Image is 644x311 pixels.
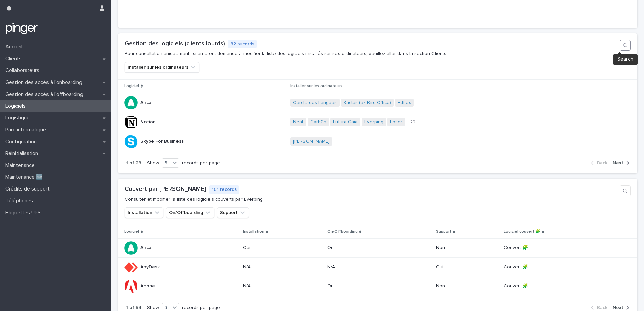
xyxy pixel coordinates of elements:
[140,118,157,125] p: Notion
[140,137,185,144] p: Skype For Business
[125,197,263,202] p: Consulter et modifier la liste des logiciels couverts par Everping
[3,198,38,204] p: Téléphones
[3,44,28,50] p: Accueil
[3,103,31,109] p: Logiciels
[125,207,163,218] button: Installation
[327,283,395,289] p: Oui
[124,228,139,235] p: Logiciel
[166,207,214,218] button: On/Offboarding
[310,119,326,125] a: Carb0n
[3,139,42,145] p: Configuration
[243,245,310,251] p: Oui
[243,264,310,270] p: N/A
[3,91,89,98] p: Gestion des accès à l’offboarding
[125,51,447,57] p: Pour consultation uniquement : si un client demande à modifier la liste des logiciels installés s...
[118,277,637,296] tr: AdobeAdobe N/AOuiNonCouvert 🧩Couvert 🧩
[398,100,411,106] a: Edflex
[147,305,159,311] p: Show
[126,305,141,311] p: 1 of 54
[333,119,358,125] a: Futura Gaïa
[3,127,52,133] p: Parc informatique
[408,120,415,124] span: + 29
[147,160,159,166] p: Show
[140,244,155,251] p: Aircall
[504,244,529,251] p: Couvert 🧩
[613,161,623,165] span: Next
[3,79,88,86] p: Gestion des accès à l’onboarding
[217,207,249,218] button: Support
[613,305,623,310] span: Next
[591,160,610,166] button: Back
[504,282,529,289] p: Couvert 🧩
[140,263,161,270] p: AnyDesk
[125,62,199,73] button: Installer sur les ordinateurs
[228,40,257,48] p: 82 records
[182,305,220,311] p: records per page
[293,139,330,144] a: [PERSON_NAME]
[610,160,629,166] button: Next
[3,115,35,121] p: Logistique
[118,93,637,112] tr: AircallAircall Cercle des Langues Kactus (ex Bird Office) Edflex
[597,305,607,310] span: Back
[364,119,383,125] a: Everping
[591,305,610,311] button: Back
[504,228,540,235] p: Logiciel couvert 🧩
[126,160,141,166] p: 1 of 28
[504,263,529,270] p: Couvert 🧩
[118,257,637,277] tr: AnyDeskAnyDesk N/AN/AOuiCouvert 🧩Couvert 🧩
[344,100,391,106] a: Kactus (ex Bird Office)
[327,264,395,270] p: N/A
[290,82,343,90] p: Installer sur les ordinateurs
[610,305,629,311] button: Next
[327,245,395,251] p: Oui
[243,283,310,289] p: N/A
[3,210,46,216] p: Étiquettes UPS
[3,186,55,192] p: Crédits de support
[293,119,303,125] a: Neat
[3,174,48,180] p: Maintenance 🆕
[3,162,40,169] p: Maintenance
[140,282,156,289] p: Adobe
[209,185,239,194] p: 161 records
[3,56,27,62] p: Clients
[597,161,607,165] span: Back
[125,40,225,48] h1: Gestion des logiciels (clients lourds)
[118,132,637,151] tr: Skype For BusinessSkype For Business [PERSON_NAME]
[243,228,264,235] p: Installation
[182,160,220,166] p: records per page
[390,119,402,125] a: Epsor
[436,264,498,270] p: Oui
[124,82,139,90] p: Logiciel
[118,112,637,132] tr: NotionNotion Neat Carb0n Futura Gaïa Everping Epsor +29
[436,245,498,251] p: Non
[327,228,358,235] p: On/Offboarding
[118,238,637,257] tr: AircallAircall OuiOuiNonCouvert 🧩Couvert 🧩
[436,228,451,235] p: Support
[125,186,206,193] h1: Couvert par [PERSON_NAME]
[5,22,38,35] img: mTgBEunGTSyRkCgitkcU
[162,160,170,167] div: 3
[3,150,43,157] p: Réinitialisation
[140,99,155,106] p: Aircall
[436,283,498,289] p: Non
[293,100,337,106] a: Cercle des Langues
[3,67,45,74] p: Collaborateurs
